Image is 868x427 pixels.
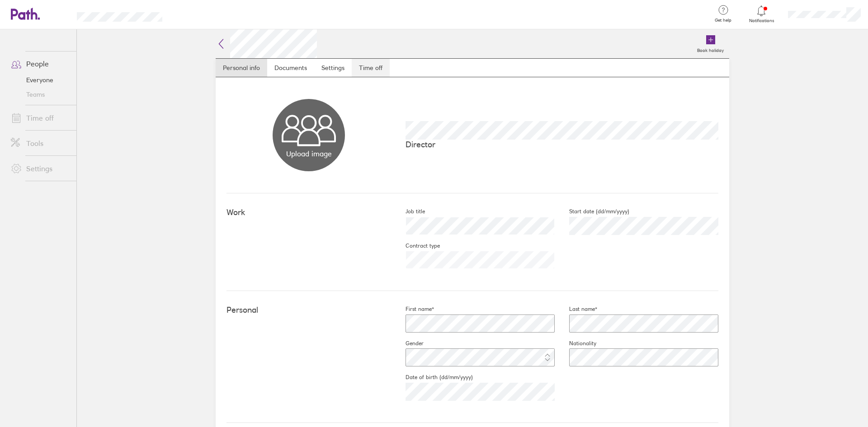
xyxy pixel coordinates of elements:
label: Job title [391,208,425,215]
label: Last name* [555,305,597,313]
a: Tools [4,134,76,152]
a: Settings [4,160,76,178]
label: Contract type [391,242,440,249]
p: Director [406,140,718,149]
label: Date of birth (dd/mm/yyyy) [391,374,473,381]
a: Documents [267,59,314,77]
label: First name* [391,305,434,313]
a: Time off [352,59,390,77]
span: Notifications [747,18,776,23]
label: Book holiday [692,45,729,53]
a: Teams [4,87,76,102]
h4: Personal [226,305,391,315]
a: Notifications [747,5,776,23]
a: People [4,55,76,73]
label: Nationality [555,340,596,347]
h4: Work [226,208,391,217]
a: Time off [4,109,76,127]
a: Book holiday [692,29,729,58]
span: Get help [708,18,738,23]
a: Everyone [4,73,76,87]
a: Settings [314,59,352,77]
label: Start date (dd/mm/yyyy) [555,208,629,215]
label: Gender [391,340,424,347]
a: Personal info [216,59,267,77]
